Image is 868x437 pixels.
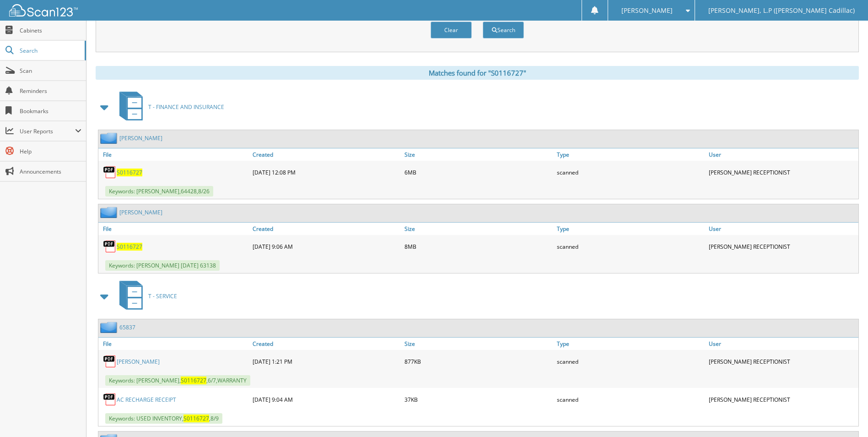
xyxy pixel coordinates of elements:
a: User [706,148,858,161]
div: [DATE] 1:21 PM [250,352,402,371]
div: [PERSON_NAME] RECEPTIONIST [706,352,858,371]
span: Help [20,147,81,155]
img: folder2.png [100,207,119,218]
div: 877KB [402,352,554,371]
a: File [98,338,250,350]
a: S0116727 [117,169,142,176]
div: 6MB [402,163,554,181]
div: [PERSON_NAME] RECEPTIONIST [706,237,858,256]
span: Search [20,47,80,55]
img: PDF.png [103,165,117,179]
a: File [98,223,250,235]
img: folder2.png [100,322,119,333]
a: Created [250,223,402,235]
a: [PERSON_NAME] [119,208,162,216]
div: [PERSON_NAME] RECEPTIONIST [706,163,858,181]
div: scanned [555,163,706,181]
img: scan123-logo-white.svg [9,4,78,16]
a: S0116727 [117,243,142,251]
span: Keywords: [PERSON_NAME] [DATE] 63138 [105,260,220,271]
span: Keywords: USED INVENTORY, ,8/9 [105,413,222,424]
a: Type [555,148,706,161]
span: T - SERVICE [148,292,177,300]
a: Type [555,223,706,235]
div: [DATE] 12:08 PM [250,163,402,181]
div: [DATE] 9:04 AM [250,390,402,409]
a: Size [402,223,554,235]
a: 65837 [119,323,135,331]
a: Created [250,148,402,161]
span: Keywords: [PERSON_NAME], ,6/7,WARRANTY [105,375,250,386]
span: T - FINANCE AND INSURANCE [148,103,224,111]
a: User [706,223,858,235]
a: T - FINANCE AND INSURANCE [114,89,224,125]
a: Size [402,338,554,350]
span: Announcements [20,168,81,175]
a: File [98,148,250,161]
img: folder2.png [100,132,119,144]
button: Search [483,22,524,38]
div: Matches found for "S0116727" [96,66,859,80]
a: Type [555,338,706,350]
div: 8MB [402,237,554,256]
a: User [706,338,858,350]
img: PDF.png [103,355,117,368]
span: User Reports [20,127,75,135]
div: scanned [555,390,706,409]
a: [PERSON_NAME] [117,358,160,366]
a: AC RECHARGE RECEIPT [117,396,176,404]
button: Clear [431,22,472,38]
span: Bookmarks [20,107,81,115]
span: Keywords: [PERSON_NAME],64428,8/26 [105,186,213,197]
div: 37KB [402,390,554,409]
span: S0116727 [183,415,209,422]
span: [PERSON_NAME], L.P ([PERSON_NAME] Cadillac) [708,8,855,13]
a: [PERSON_NAME] [119,134,162,142]
span: Reminders [20,87,81,95]
div: scanned [555,352,706,371]
img: PDF.png [103,393,117,406]
div: [DATE] 9:06 AM [250,237,402,256]
span: Cabinets [20,27,81,34]
a: Size [402,148,554,161]
a: Created [250,338,402,350]
span: [PERSON_NAME] [621,8,673,13]
div: [PERSON_NAME] RECEPTIONIST [706,390,858,409]
a: T - SERVICE [114,278,177,314]
img: PDF.png [103,240,117,253]
span: S0116727 [181,377,206,384]
div: scanned [555,237,706,256]
span: Scan [20,67,81,75]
